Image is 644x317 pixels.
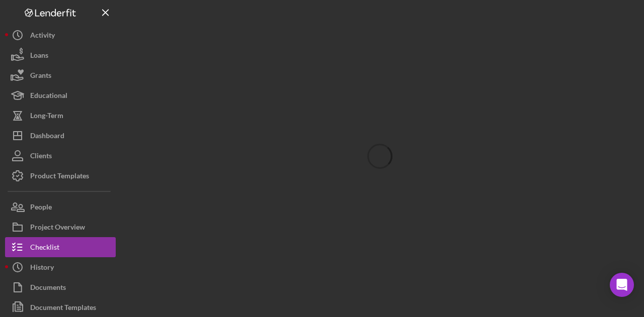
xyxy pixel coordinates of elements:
button: Documents [5,277,116,297]
button: History [5,257,116,277]
div: Documents [30,277,66,300]
button: Clients [5,146,116,166]
div: Clients [30,146,52,168]
button: Grants [5,65,116,85]
button: Long-Term [5,105,116,126]
button: Project Overview [5,217,116,237]
div: Dashboard [30,126,64,148]
div: Educational [30,85,67,108]
button: People [5,197,116,217]
div: Checklist [30,237,59,260]
div: Activity [30,25,55,48]
button: Educational [5,85,116,105]
div: Open Intercom Messenger [610,273,634,297]
div: Long-Term [30,105,63,128]
button: Checklist [5,237,116,257]
div: Product Templates [30,166,89,188]
div: History [30,257,54,280]
div: Grants [30,65,51,88]
button: Dashboard [5,126,116,146]
button: Activity [5,25,116,45]
div: People [30,197,52,220]
button: Loans [5,45,116,65]
div: Project Overview [30,217,85,240]
div: Loans [30,45,48,68]
button: Product Templates [5,166,116,186]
